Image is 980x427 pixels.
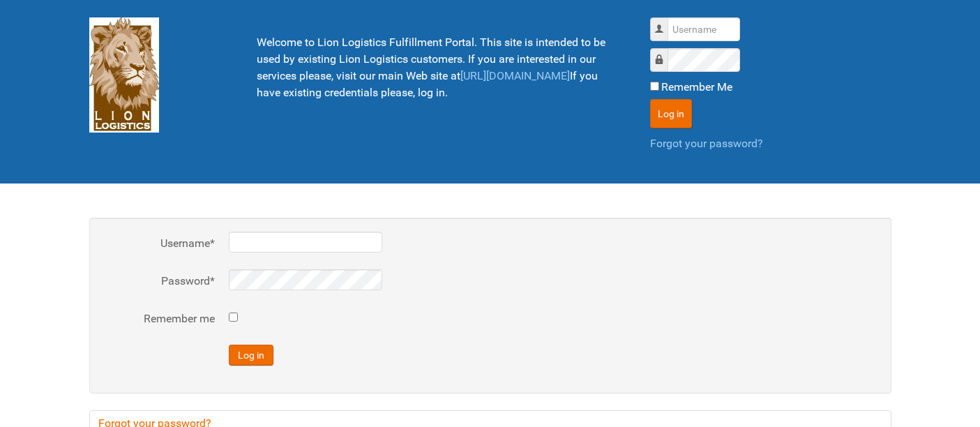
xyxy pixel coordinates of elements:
label: Username [103,235,215,252]
p: Welcome to Lion Logistics Fulfillment Portal. This site is intended to be used by existing Lion L... [257,34,615,101]
label: Remember Me [661,79,732,96]
input: Username [668,17,740,41]
a: Lion Logistics [89,68,159,81]
label: Password [664,52,665,53]
label: Username [664,22,665,22]
label: Remember me [103,310,215,327]
img: Lion Logistics [89,17,159,133]
label: Password [103,273,215,290]
button: Log in [650,99,692,128]
button: Log in [229,345,273,366]
a: Forgot your password? [650,137,763,150]
a: [URL][DOMAIN_NAME] [460,69,570,82]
